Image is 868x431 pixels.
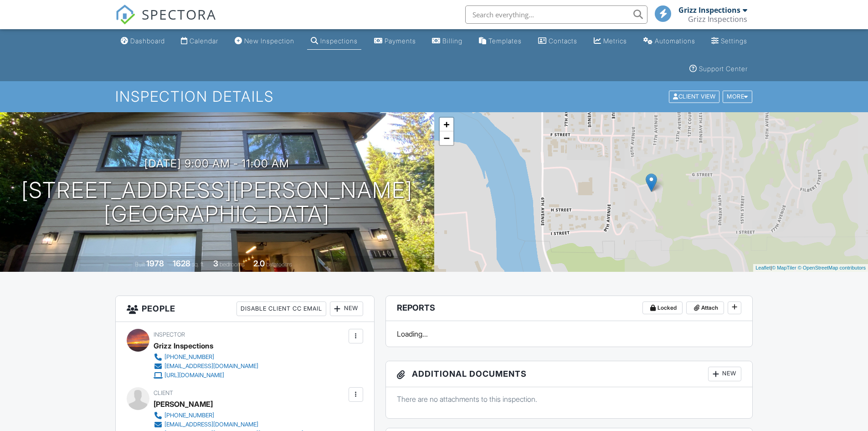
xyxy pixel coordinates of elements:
h1: [STREET_ADDRESS][PERSON_NAME] [GEOGRAPHIC_DATA] [21,178,413,227]
a: [EMAIL_ADDRESS][DOMAIN_NAME] [154,362,258,371]
a: Automations (Basic) [640,33,699,50]
div: Grizz Inspections [678,5,740,15]
div: Payments [385,37,416,45]
div: Dashboard [130,37,165,45]
div: [PHONE_NUMBER] [164,353,214,361]
p: There are no attachments to this inspection. [397,394,742,404]
span: Client [154,389,173,396]
div: Grizz Inspections [154,339,213,353]
h3: [DATE] 9:00 am - 11:00 am [144,157,289,170]
div: [PHONE_NUMBER] [164,412,214,419]
a: New Inspection [231,33,298,50]
a: [PHONE_NUMBER] [154,353,258,362]
input: Search everything... [465,5,647,24]
div: Inspections [320,37,358,45]
div: 2.0 [253,259,265,268]
a: Contacts [534,33,581,50]
span: bathrooms [266,261,292,268]
span: SPECTORA [142,5,216,24]
h1: Inspection Details [115,88,753,104]
div: New Inspection [244,37,294,45]
a: Calendar [177,33,222,50]
div: 1978 [146,259,164,268]
a: Leaflet [755,265,770,270]
a: Payments [370,33,420,50]
div: | [753,264,868,272]
div: Automations [655,37,695,45]
span: bedrooms [220,261,245,268]
div: New [330,301,363,316]
a: [URL][DOMAIN_NAME] [154,371,258,380]
a: Support Center [686,61,751,78]
div: [EMAIL_ADDRESS][DOMAIN_NAME] [164,363,258,370]
a: © MapTiler [772,265,796,270]
a: Settings [708,33,751,50]
div: Settings [721,37,747,45]
a: Inspections [307,33,361,50]
img: The Best Home Inspection Software - Spectora [115,5,135,25]
div: 3 [213,259,218,268]
a: Client View [668,93,722,99]
div: Contacts [549,37,577,45]
div: Metrics [603,37,627,45]
div: [EMAIL_ADDRESS][DOMAIN_NAME] [164,421,258,428]
a: Metrics [590,33,631,50]
div: Calendar [190,37,218,45]
a: © OpenStreetMap contributors [798,265,866,270]
h3: Additional Documents [386,361,753,387]
a: SPECTORA [115,12,216,31]
span: sq. ft. [192,261,205,268]
a: Templates [475,33,525,50]
h3: People [116,296,374,322]
span: Inspector [154,331,185,338]
div: 1628 [173,259,190,268]
div: [URL][DOMAIN_NAME] [164,372,224,379]
div: Templates [488,37,522,45]
a: [PHONE_NUMBER] [154,411,303,420]
a: Zoom in [440,118,453,131]
div: Support Center [699,65,748,73]
div: Billing [442,37,462,45]
div: Grizz Inspections [688,15,747,24]
a: [EMAIL_ADDRESS][DOMAIN_NAME] [154,420,303,429]
div: Disable Client CC Email [236,301,326,316]
span: Built [135,261,145,268]
a: Dashboard [117,33,169,50]
div: [PERSON_NAME] [154,397,213,411]
a: Zoom out [440,131,453,145]
div: Client View [669,91,719,103]
div: More [723,91,752,103]
div: New [708,367,741,381]
a: Billing [428,33,466,50]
